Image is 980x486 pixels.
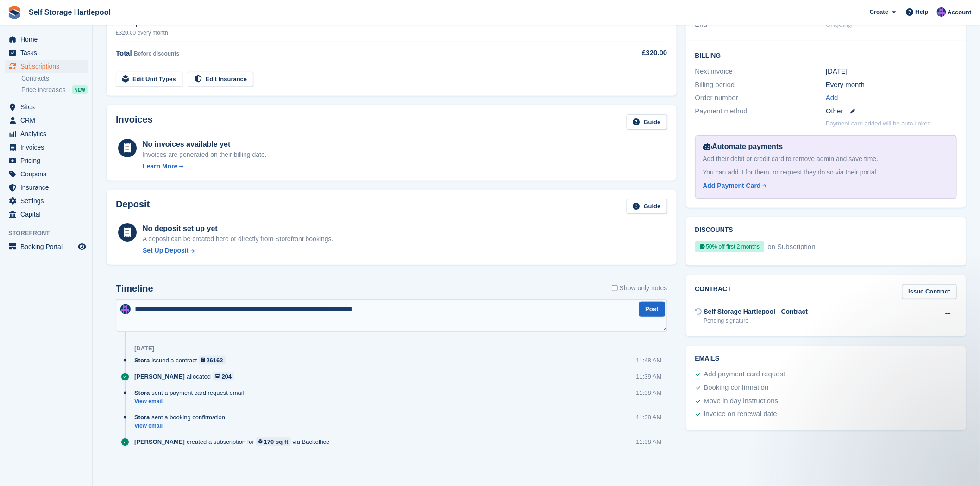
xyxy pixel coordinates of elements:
div: £320.00 [582,48,667,58]
a: Learn More [143,162,267,171]
div: Every month [826,80,957,90]
div: allocated [134,372,239,381]
div: sent a payment card request email [134,388,249,397]
div: Order number [695,93,826,103]
a: menu [5,46,88,59]
div: [DATE] [826,66,957,77]
div: NEW [72,85,88,94]
div: Next invoice [695,66,826,77]
div: Invoice on renewal date [704,409,777,420]
a: menu [5,114,88,127]
div: Other [826,106,957,117]
span: Before discounts [134,50,179,57]
div: You can add it for them, or request they do so via their portal. [703,168,949,177]
div: 50% off first 2 months [695,241,764,252]
h2: Discounts [695,226,957,234]
div: Add Payment Card [703,181,761,191]
div: [DATE] [134,345,154,352]
a: Guide [627,114,667,130]
h2: Deposit [116,199,150,214]
a: Contracts [21,74,88,83]
a: 204 [213,372,234,381]
div: 11:38 AM [636,413,662,422]
div: Self Storage Hartlepool - Contract [704,307,808,317]
a: menu [5,33,88,46]
a: Set Up Deposit [143,246,333,255]
span: Tasks [20,46,76,59]
span: [PERSON_NAME] [134,437,185,446]
div: Booking confirmation [704,382,769,393]
span: Coupons [20,168,76,181]
p: A deposit can be created here or directly from Storefront bookings. [143,234,333,244]
div: 170 sq ft [264,437,289,446]
div: 26162 [207,356,223,365]
a: Edit Unit Types [116,72,182,87]
span: Analytics [20,127,76,140]
h2: Invoices [116,114,153,130]
p: Payment card added will be auto-linked [826,119,931,128]
div: 11:39 AM [636,372,662,381]
a: Guide [627,199,667,214]
div: 11:38 AM [636,437,662,446]
div: 11:48 AM [636,356,662,365]
a: menu [5,100,88,113]
span: Pricing [20,154,76,167]
div: sent a booking confirmation [134,413,230,422]
a: menu [5,181,88,194]
a: menu [5,154,88,167]
span: Insurance [20,181,76,194]
input: Show only notes [612,283,618,293]
span: Stora [134,388,150,397]
a: Issue Contract [902,284,957,299]
span: Sites [20,100,76,113]
div: No deposit set up yet [143,223,333,234]
a: menu [5,208,88,221]
a: menu [5,194,88,207]
h2: Timeline [116,283,153,294]
h2: Billing [695,50,957,60]
img: Sean Wood [120,304,131,314]
a: Edit Insurance [188,72,254,87]
a: 170 sq ft [256,437,291,446]
span: Subscriptions [20,60,76,73]
div: Add their debit or credit card to remove admin and save time. [703,154,949,164]
img: stora-icon-8386f47178a22dfd0bd8f6a31ec36ba5ce8667c1dd55bd0f319d3a0aa187defe.svg [7,6,21,19]
div: Automate payments [703,141,949,152]
a: Preview store [76,241,88,252]
span: [PERSON_NAME] [134,372,185,381]
span: Stora [134,356,150,365]
div: 204 [222,372,232,381]
a: 26162 [199,356,226,365]
div: created a subscription for via Backoffice [134,437,334,446]
span: Booking Portal [20,240,76,253]
h2: Emails [695,355,957,362]
span: Capital [20,208,76,221]
div: Move in day instructions [704,396,779,407]
div: Learn More [143,162,177,171]
span: Help [916,7,929,17]
a: menu [5,168,88,181]
div: Add payment card request [704,369,785,380]
span: Account [948,8,972,17]
a: menu [5,127,88,140]
span: Price increases [21,86,66,94]
a: Price increases NEW [21,85,88,95]
button: Post [639,302,665,317]
a: menu [5,60,88,73]
span: Storefront [8,229,92,238]
label: Show only notes [612,283,667,293]
div: Invoices are generated on their billing date. [143,150,267,160]
span: Create [870,7,888,17]
a: View email [134,398,249,405]
span: Invoices [20,141,76,154]
a: menu [5,240,88,253]
a: Add [826,93,838,103]
div: Billing period [695,80,826,90]
span: Home [20,33,76,46]
div: 11:38 AM [636,388,662,397]
div: Set Up Deposit [143,246,189,255]
a: Self Storage Hartlepool [25,5,114,20]
span: Total [116,49,132,57]
span: Stora [134,413,150,422]
h2: Contract [695,284,732,299]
